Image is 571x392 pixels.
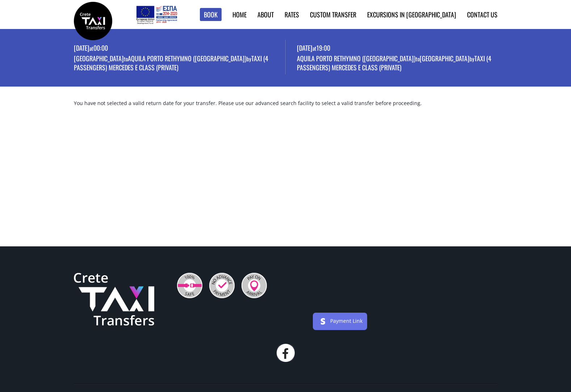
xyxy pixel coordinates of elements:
small: to [416,55,420,63]
a: Excursions in [GEOGRAPHIC_DATA] [367,10,456,19]
small: by [247,55,251,63]
small: at [89,44,93,52]
a: Home [232,10,247,19]
img: stripe [317,316,329,327]
img: Crete Taxi Transfers | Booking page | Crete Taxi Transfers [74,2,112,40]
p: Aquila Porto Rethymno ([GEOGRAPHIC_DATA]) [GEOGRAPHIC_DATA] Taxi (4 passengers) Mercedes E Class ... [297,54,497,74]
img: Pay On Arrival [242,273,267,298]
a: Custom Transfer [310,10,356,19]
a: Book [200,8,222,21]
p: [DATE] 19:00 [297,43,497,54]
p: [DATE] 00:00 [74,43,286,54]
div: You have not selected a valid return date for your transfer. Please use our advanced search facil... [68,100,503,118]
small: to [124,55,128,63]
a: Payment Link [330,317,362,324]
a: Crete Taxi Transfers | Booking page | Crete Taxi Transfers [74,16,112,24]
a: Contact us [467,10,497,19]
img: No Advance Payment [209,273,235,298]
small: by [470,55,474,63]
small: at [312,44,316,52]
img: Crete Taxi Transfers [74,273,154,326]
p: [GEOGRAPHIC_DATA] Aquila Porto Rethymno ([GEOGRAPHIC_DATA]) Taxi (4 passengers) Mercedes E Class ... [74,54,286,74]
a: Rates [285,10,299,19]
a: About [257,10,274,19]
a: facebook [277,344,295,362]
img: e-bannersEUERDF180X90.jpg [135,4,178,25]
img: 100% Safe [177,273,202,298]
